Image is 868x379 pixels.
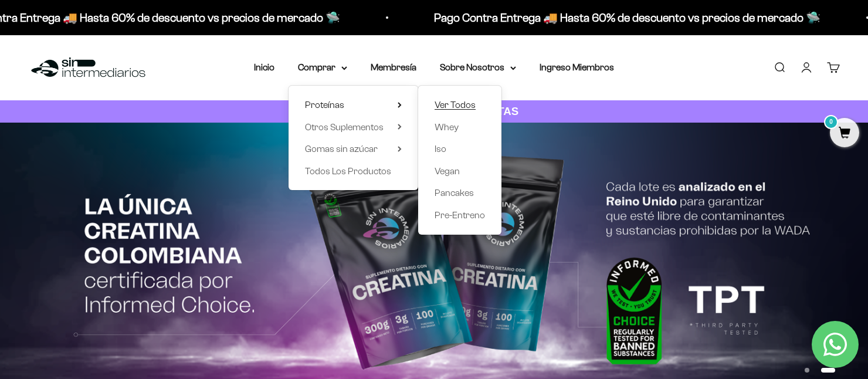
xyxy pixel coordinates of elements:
span: Ver Todos [435,100,476,110]
a: 0 [830,127,859,140]
span: Proteínas [305,100,344,110]
a: Vegan [435,164,485,179]
summary: Comprar [298,60,347,75]
span: Pre-Entreno [435,210,485,220]
span: Iso [435,144,446,154]
summary: Gomas sin azúcar [305,141,402,157]
summary: Proteínas [305,97,402,113]
a: Pre-Entreno [435,208,485,223]
a: Membresía [371,62,416,72]
summary: Otros Suplementos [305,120,402,135]
span: Pancakes [435,188,474,198]
a: Ver Todos [435,97,485,113]
a: Iso [435,141,485,157]
span: Otros Suplementos [305,122,384,132]
a: Todos Los Productos [305,164,402,179]
p: Pago Contra Entrega 🚚 Hasta 60% de descuento vs precios de mercado 🛸 [434,8,820,27]
span: Gomas sin azúcar [305,144,378,154]
a: Ingreso Miembros [540,62,614,72]
a: Inicio [254,62,274,72]
a: Pancakes [435,185,485,201]
span: Todos Los Productos [305,166,391,176]
mark: 0 [824,115,838,129]
span: Whey [435,122,459,132]
span: Vegan [435,166,460,176]
a: Whey [435,120,485,135]
summary: Sobre Nosotros [440,60,516,75]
